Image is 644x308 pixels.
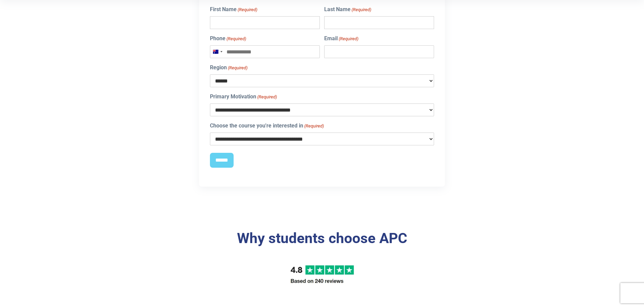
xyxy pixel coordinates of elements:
label: Phone [210,34,246,43]
label: First Name [210,5,257,14]
span: (Required) [304,123,324,129]
label: Primary Motivation [210,93,277,101]
span: (Required) [226,35,246,42]
button: Selected country [210,46,224,58]
label: Region [210,64,247,72]
span: (Required) [227,65,247,71]
label: Choose the course you're interested in [210,122,324,130]
img: Trustpilot rating [285,263,359,287]
label: Email [324,34,358,43]
span: (Required) [237,6,257,13]
h3: Why students choose APC [124,230,520,247]
span: (Required) [257,94,277,100]
span: (Required) [351,6,372,13]
label: Last Name [324,5,371,14]
span: (Required) [338,35,359,42]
